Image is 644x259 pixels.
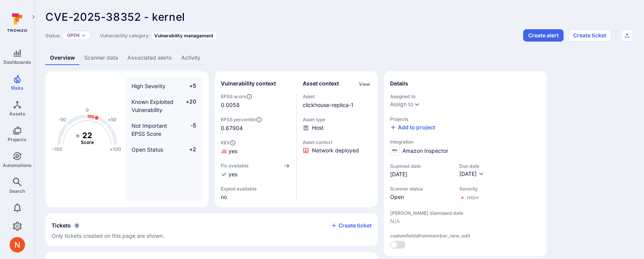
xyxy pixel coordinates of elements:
[390,210,541,216] span: [PERSON_NAME] dismissed date
[52,232,164,239] span: Only tickets created on this page are shown.
[52,222,71,229] h2: Tickets
[80,51,123,65] a: Scanner data
[390,80,408,87] h2: Details
[110,146,121,152] text: +100
[182,98,196,114] span: +20
[390,124,435,131] button: Add to project
[303,94,372,99] span: Asset
[132,146,163,153] span: Open Status
[177,51,205,65] a: Activity
[331,222,372,229] button: Create ticket
[221,124,290,132] span: 0.67904
[132,122,167,137] span: Not Important EPSS Score
[108,117,117,123] text: +50
[390,170,452,178] span: [DATE]
[390,186,452,192] span: Scanner status
[45,51,633,65] div: Vulnerability tabs
[621,29,633,42] div: Export as CSV
[523,29,564,42] button: Create alert
[86,107,89,113] text: 0
[45,10,185,23] span: CVE-2025-38352 - kernel
[221,140,290,146] span: KEV
[67,32,80,38] button: Open
[45,213,378,246] section: tickets card
[390,163,452,169] span: Scanned date
[221,94,290,100] span: EPSS score
[221,117,290,123] span: EPSS percentile
[221,193,290,201] span: no
[390,193,452,201] span: Open
[312,147,359,154] span: Click to view evidence
[75,131,80,140] tspan: +
[52,146,62,152] text: -100
[459,163,484,178] div: Due date field
[568,29,611,42] button: Create ticket
[303,80,339,87] h2: Asset context
[357,81,372,87] button: View
[221,80,276,87] h2: Vulnerability context
[221,101,240,109] span: 0.0058
[81,139,94,145] text: Score
[45,213,378,246] div: Collapse
[132,99,174,113] span: Known Exploited Vulnerability
[9,111,25,117] span: Assets
[390,139,541,145] span: Integration
[402,147,448,155] span: Amazon Inspector
[10,237,25,252] div: Neeren Patki
[221,163,249,169] span: Fix available
[303,102,354,108] a: clickhouse-replica-1
[459,163,484,169] span: Due date
[3,162,32,168] span: Automations
[100,33,150,38] span: Vulnerability category:
[8,137,27,142] span: Projects
[459,186,479,192] span: Severity
[384,71,547,256] section: details card
[182,82,196,90] span: +5
[74,222,80,229] span: 0
[390,217,541,225] span: N/A
[151,31,217,40] div: Vulnerability management
[45,33,60,38] span: Status:
[132,83,165,89] span: High Severity
[414,101,420,107] button: Expand dropdown
[3,59,31,65] span: Dashboards
[459,170,477,177] span: [DATE]
[390,233,541,239] span: customfieldsfrommember_new_edit
[31,14,36,20] i: Expand navigation menu
[182,122,196,138] span: -5
[11,85,23,91] span: Risks
[459,170,484,178] button: [DATE]
[221,186,257,192] span: Exploit available
[312,124,324,132] span: Host
[9,188,25,194] span: Search
[229,147,237,155] span: yes
[303,139,372,145] span: Asset context
[357,80,372,88] div: Click to view all asset context details
[182,145,196,154] span: +2
[123,51,177,65] a: Associated alerts
[303,117,372,122] span: Asset type
[467,195,479,201] div: High
[81,33,86,38] button: Expand dropdown
[390,116,541,122] span: Projects
[29,12,38,22] button: Expand navigation menu
[390,94,541,99] span: Assigned to
[10,237,25,252] img: ACg8ocIprwjrgDQnDsNSk9Ghn5p5-B8DpAKWoJ5Gi9syOE4K59tr4Q=s96-c
[58,117,66,123] text: -50
[45,51,80,65] a: Overview
[229,170,237,178] span: yes
[82,131,92,140] tspan: 22
[390,101,413,107] button: Assign to
[72,131,103,145] g: The vulnerability score is based on the parameters defined in the settings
